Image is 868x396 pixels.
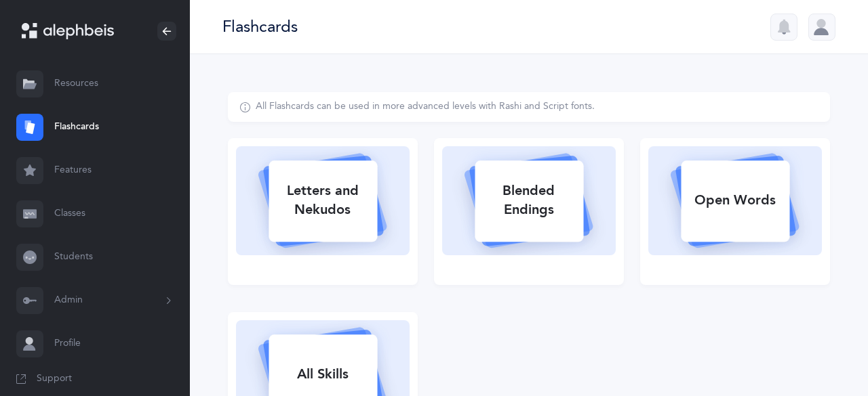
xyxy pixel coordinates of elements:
div: Letters and Nekudos [269,173,377,227]
div: All Flashcards can be used in more advanced levels with Rashi and Script fonts. [256,100,595,114]
div: Blended Endings [475,173,583,227]
div: Open Words [681,183,789,218]
div: Flashcards [222,16,298,38]
div: All Skills [269,357,377,392]
span: Support [37,372,72,386]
